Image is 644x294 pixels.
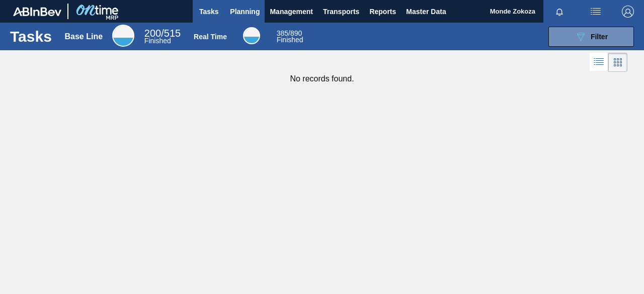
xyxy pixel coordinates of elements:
span: Master Data [406,6,446,18]
span: Reports [369,6,396,18]
button: Filter [548,27,634,47]
span: Finished [277,36,303,44]
div: Real Time [194,33,227,41]
span: Transports [323,6,359,18]
span: 385 [277,29,288,37]
img: Logout [622,6,634,18]
h1: Tasks [10,31,52,42]
img: TNhmsLtSVTkK8tSr43FrP2fwEKptu5GPRR3wAAAABJRU5ErkJggg== [13,7,61,16]
span: / 890 [277,29,302,37]
span: Planning [230,6,260,18]
span: / 515 [144,28,181,39]
button: Notifications [543,5,576,19]
span: Tasks [198,6,220,18]
div: Real Time [277,30,303,43]
div: Base Line [112,25,134,47]
img: userActions [590,6,602,18]
span: Management [270,6,313,18]
div: Card Vision [608,53,627,72]
span: 200 [144,28,161,39]
div: List Vision [590,53,608,72]
div: Base Line [65,32,103,41]
span: Finished [144,37,171,45]
div: Base Line [144,29,181,44]
div: Real Time [243,27,260,44]
span: Filter [591,33,608,41]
